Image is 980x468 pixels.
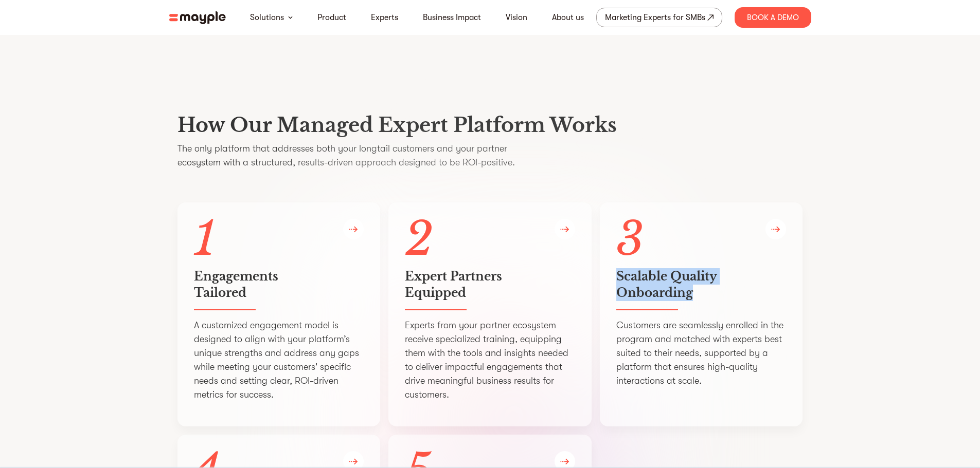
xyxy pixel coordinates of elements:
[506,11,527,24] a: Vision
[596,8,722,27] a: Marketing Experts for SMBs
[405,268,575,301] h5: Expert Partners Equipped
[177,142,803,170] p: The only platform that addresses both your longtail customers and your partner ecosystem with a s...
[317,11,346,24] a: Product
[194,219,364,260] p: 1
[616,219,787,260] p: 3
[194,268,364,301] h5: Engagements Tailored
[169,11,226,24] img: mayple-logo
[405,219,575,260] p: 2
[735,7,811,28] div: Book A Demo
[552,11,584,24] a: About us
[194,319,364,402] p: A customized engagement model is designed to align with your platform’s unique strengths and addr...
[616,319,787,388] p: Customers are seamlessly enrolled in the program and matched with experts best suited to their ne...
[288,16,293,19] img: arrow-down
[250,11,284,24] a: Solutions
[177,113,803,138] h1: How Our Managed Expert Platform Works
[616,268,787,301] h5: Scalable Quality Onboarding
[423,11,481,24] a: Business Impact
[605,10,705,25] div: Marketing Experts for SMBs
[371,11,398,24] a: Experts
[405,319,575,402] p: Experts from your partner ecosystem receive specialized training, equipping them with the tools a...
